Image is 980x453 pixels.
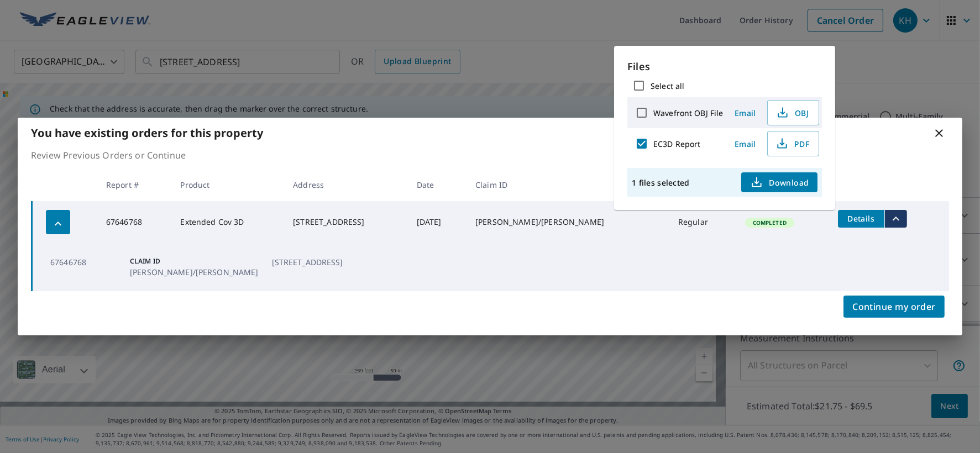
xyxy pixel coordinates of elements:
[767,100,819,125] button: OBJ
[746,219,793,227] span: Completed
[727,104,763,122] button: Email
[845,213,878,224] span: Details
[669,201,736,243] td: Regular
[50,256,117,268] p: 67646768
[884,210,907,228] button: filesDropdownBtn-67646768
[130,256,259,266] p: Claim ID
[97,201,172,243] td: 67646768
[852,299,936,314] span: Continue my order
[843,296,945,318] button: Continue my order
[272,256,343,268] p: [STREET_ADDRESS]
[767,131,819,156] button: PDF
[774,137,810,150] span: PDF
[284,168,407,201] th: Address
[727,135,763,152] button: Email
[732,108,758,118] span: Email
[627,59,822,74] p: Files
[31,125,263,140] b: You have existing orders for this property
[632,177,689,188] p: 1 files selected
[774,106,810,119] span: OBJ
[130,266,259,278] p: [PERSON_NAME]/[PERSON_NAME]
[408,168,467,201] th: Date
[467,168,669,201] th: Claim ID
[732,139,758,149] span: Email
[653,108,723,118] label: Wavefront OBJ File
[171,201,284,243] td: Extended Cov 3D
[653,139,700,149] label: EC3D Report
[31,149,949,162] p: Review Previous Orders or Continue
[408,201,467,243] td: [DATE]
[750,176,809,189] span: Download
[467,201,669,243] td: [PERSON_NAME]/[PERSON_NAME]
[97,168,172,201] th: Report #
[293,217,399,228] div: [STREET_ADDRESS]
[651,81,684,91] label: Select all
[171,168,284,201] th: Product
[741,172,817,192] button: Download
[838,210,884,228] button: detailsBtn-67646768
